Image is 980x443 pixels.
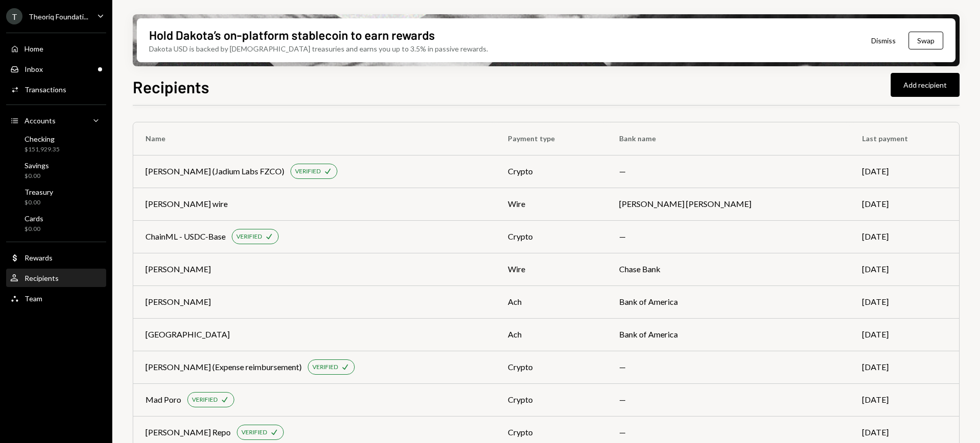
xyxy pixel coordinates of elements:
[24,214,43,223] div: Cards
[312,363,338,372] div: VERIFIED
[145,361,302,373] div: [PERSON_NAME] (Expense reimbursement)
[607,318,850,351] td: Bank of America
[850,383,959,416] td: [DATE]
[6,269,106,287] a: Recipients
[6,211,106,236] a: Cards$0.00
[607,351,850,383] td: —
[850,188,959,220] td: [DATE]
[607,155,850,188] td: —
[133,76,209,97] h1: Recipients
[236,232,262,241] div: VERIFIED
[508,328,594,341] div: ach
[6,8,22,24] div: T
[24,198,53,207] div: $0.00
[149,27,435,43] div: Hold Dakota’s on-platform stablecoin to earn rewards
[24,85,66,94] div: Transactions
[6,111,106,129] a: Accounts
[24,116,56,125] div: Accounts
[24,188,53,196] div: Treasury
[508,394,594,406] div: crypto
[145,263,211,275] div: [PERSON_NAME]
[29,12,88,21] div: Theoriq Foundati...
[508,263,594,275] div: wire
[607,383,850,416] td: —
[607,220,850,253] td: —
[859,29,909,53] button: Dismiss
[145,296,211,308] div: [PERSON_NAME]
[891,73,960,97] button: Add recipient
[6,248,106,267] a: Rewards
[145,165,284,177] div: [PERSON_NAME] (Jadium Labs FZCO)
[850,220,959,253] td: [DATE]
[508,165,594,177] div: crypto
[850,253,959,285] td: [DATE]
[295,167,321,176] div: VERIFIED
[850,351,959,383] td: [DATE]
[850,318,959,351] td: [DATE]
[24,65,43,73] div: Inbox
[508,230,594,243] div: crypto
[6,39,106,58] a: Home
[145,198,228,210] div: [PERSON_NAME] wire
[133,122,496,155] th: Name
[24,135,60,143] div: Checking
[145,394,181,406] div: Mad Poro
[508,296,594,308] div: ach
[24,172,49,180] div: $0.00
[508,361,594,373] div: crypto
[850,122,959,155] th: Last payment
[607,122,850,155] th: Bank name
[24,161,49,170] div: Savings
[607,285,850,318] td: Bank of America
[149,43,488,54] div: Dakota USD is backed by [DEMOGRAPHIC_DATA] treasuries and earns you up to 3.5% in passive rewards.
[6,289,106,307] a: Team
[145,230,226,243] div: ChainML - USDC-Base
[241,428,267,437] div: VERIFIED
[6,80,106,98] a: Transactions
[607,188,850,220] td: [PERSON_NAME] [PERSON_NAME]
[145,426,231,438] div: [PERSON_NAME] Repo
[24,145,60,154] div: $151,929.35
[6,60,106,78] a: Inbox
[6,158,106,183] a: Savings$0.00
[24,225,43,233] div: $0.00
[6,132,106,156] a: Checking$151,929.35
[24,294,42,303] div: Team
[6,185,106,209] a: Treasury$0.00
[24,44,43,53] div: Home
[508,426,594,438] div: crypto
[496,122,606,155] th: Payment type
[850,285,959,318] td: [DATE]
[192,396,217,404] div: VERIFIED
[607,253,850,285] td: Chase Bank
[909,32,943,49] button: Swap
[145,328,230,341] div: [GEOGRAPHIC_DATA]
[508,198,594,210] div: wire
[24,253,53,262] div: Rewards
[850,155,959,188] td: [DATE]
[24,274,59,282] div: Recipients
